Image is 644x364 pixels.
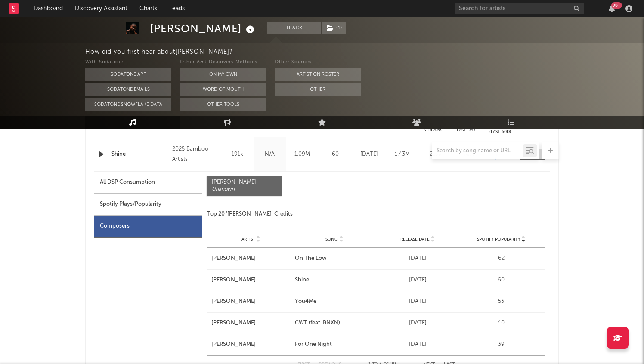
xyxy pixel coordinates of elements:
[275,68,361,81] button: Artist on Roster
[378,319,458,327] div: [DATE]
[461,297,541,306] div: 53
[477,237,520,242] span: Spotify Popularity
[100,177,155,188] div: All DSP Consumption
[207,209,545,219] div: Top 20 '[PERSON_NAME]' Credits
[378,254,458,263] div: [DATE]
[211,297,291,306] a: [PERSON_NAME]
[211,254,291,263] a: [PERSON_NAME]
[94,216,202,238] div: Composers
[94,194,202,216] div: Spotify Plays/Popularity
[321,22,347,34] span: ( 1 )
[611,2,622,9] div: 99 +
[211,319,291,327] a: [PERSON_NAME]
[241,237,255,242] span: Artist
[180,68,266,81] button: On My Own
[212,186,276,193] div: Unknown
[180,83,266,96] button: Word Of Mouth
[295,319,374,327] a: CWT (feat. BNXN)
[85,57,171,68] div: With Sodatone
[400,237,430,242] span: Release Date
[212,179,276,186] div: [PERSON_NAME]
[325,237,338,242] span: Song
[275,83,361,96] button: Other
[275,57,361,68] div: Other Sources
[378,340,458,349] div: [DATE]
[211,340,291,349] a: [PERSON_NAME]
[295,276,374,284] a: Shine
[85,83,171,96] button: Sodatone Emails
[295,340,374,349] a: For One Night
[180,57,266,68] div: Other A&R Discovery Methods
[180,98,266,111] button: Other Tools
[85,98,171,111] button: Sodatone Snowflake Data
[322,22,346,34] button: (1)
[295,254,374,263] a: On The Low
[85,47,644,57] div: How did you first hear about [PERSON_NAME] ?
[150,22,257,36] div: [PERSON_NAME]
[378,297,458,306] div: [DATE]
[211,276,291,284] a: [PERSON_NAME]
[295,297,374,306] a: You4Me
[461,276,541,284] div: 60
[609,5,615,12] button: 99+
[461,319,541,327] div: 40
[267,22,321,34] button: Track
[85,68,171,81] button: Sodatone App
[455,3,584,14] input: Search for artists
[378,276,458,284] div: [DATE]
[94,172,202,194] div: All DSP Consumption
[432,148,523,154] input: Search by song name or URL
[461,340,541,349] div: 39
[461,254,541,263] div: 62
